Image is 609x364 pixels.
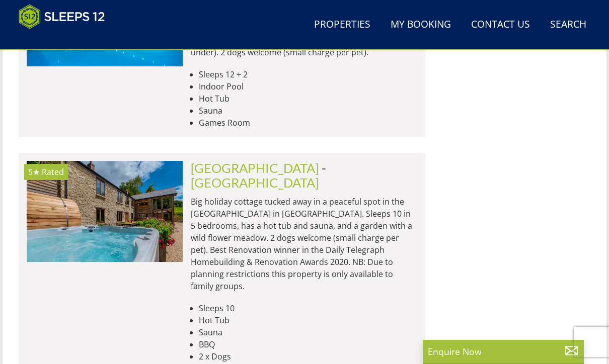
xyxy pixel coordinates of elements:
span: Otterhead House has a 5 star rating under the Quality in Tourism Scheme [28,166,40,177]
p: Big holiday cottage tucked away in a peaceful spot in the [GEOGRAPHIC_DATA] in [GEOGRAPHIC_DATA].... [191,196,417,292]
li: 2 x Dogs [199,350,417,362]
li: Sauna [199,326,417,338]
iframe: Customer reviews powered by Trustpilot [14,35,119,44]
span: Rated [42,166,64,177]
li: Indoor Pool [199,80,417,93]
a: 5★ Rated [27,161,183,261]
li: Sleeps 10 [199,302,417,314]
li: Hot Tub [199,93,417,105]
a: Search [546,14,590,36]
a: [GEOGRAPHIC_DATA] [191,160,319,175]
li: Games Room [199,117,417,129]
p: Enquire Now [428,345,579,358]
li: Sauna [199,105,417,117]
li: Sleeps 12 + 2 [199,68,417,80]
a: [GEOGRAPHIC_DATA] [191,175,319,190]
a: My Booking [387,14,455,36]
img: otterhead-house-holiday-home-somerset-sleeps-10-hot-tub-2.original.jpg [27,161,183,261]
li: BBQ [199,338,417,350]
img: Sleeps 12 [19,4,105,29]
a: Contact Us [467,14,534,36]
a: Properties [310,14,374,36]
li: Hot Tub [199,314,417,326]
span: - [191,160,326,190]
